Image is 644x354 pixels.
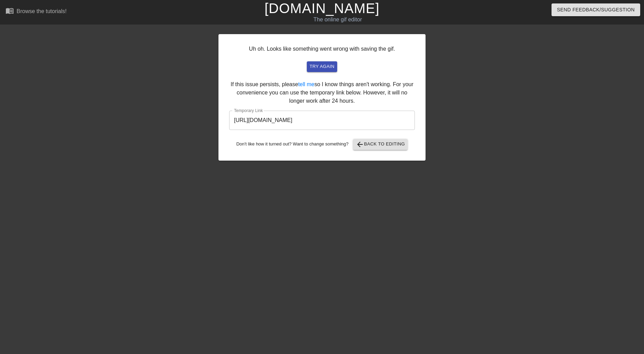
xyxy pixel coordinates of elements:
[356,140,405,149] span: Back to Editing
[552,3,640,16] button: Send Feedback/Suggestion
[353,139,408,150] button: Back to Editing
[218,16,457,24] div: The online gif editor
[6,7,67,17] a: Browse the tutorials!
[229,111,415,130] input: bare
[17,8,67,14] div: Browse the tutorials!
[229,139,415,150] div: Don't like how it turned out? Want to change something?
[557,6,635,14] span: Send Feedback/Suggestion
[218,34,426,161] div: Uh oh. Looks like something went wrong with saving the gif. If this issue persists, please so I k...
[298,81,314,87] a: tell me
[310,63,334,71] span: try again
[307,61,337,72] button: try again
[6,7,14,15] span: menu_book
[356,140,364,149] span: arrow_back
[264,1,379,16] a: [DOMAIN_NAME]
